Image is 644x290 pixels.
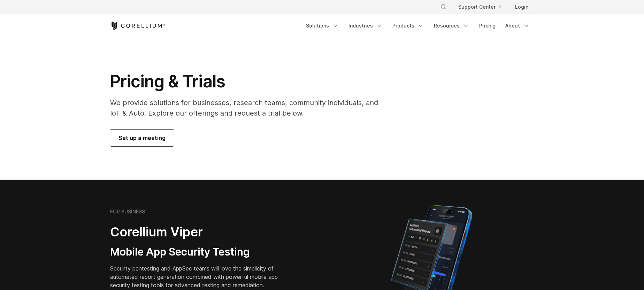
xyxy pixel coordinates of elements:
a: Solutions [302,19,343,32]
a: Products [388,19,428,32]
a: Support Center [453,1,507,13]
a: Pricing [475,19,500,32]
div: Navigation Menu [432,1,534,13]
a: Industries [344,19,387,32]
div: Navigation Menu [302,19,534,32]
a: Login [509,1,534,13]
button: Search [437,1,450,13]
h2: Corellium Viper [110,224,289,240]
a: Set up a meeting [110,130,174,146]
p: Security pentesting and AppSec teams will love the simplicity of automated report generation comb... [110,264,289,289]
a: About [501,19,534,32]
a: Corellium Home [110,22,166,30]
h6: FOR BUSINESS [110,209,145,215]
a: Resources [430,19,474,32]
p: We provide solutions for businesses, research teams, community individuals, and IoT & Auto. Explo... [110,97,388,118]
span: Set up a meeting [118,134,166,142]
h3: Mobile App Security Testing [110,245,289,259]
h1: Pricing & Trials [110,71,388,92]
